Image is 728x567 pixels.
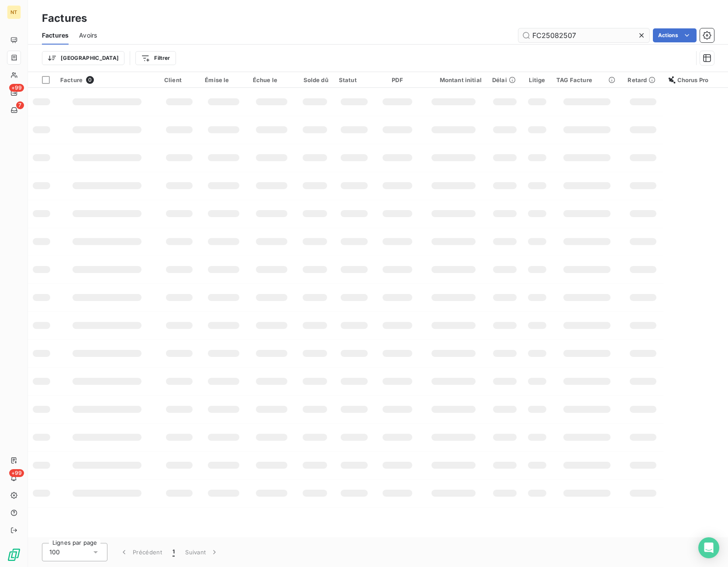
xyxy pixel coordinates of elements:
[180,543,224,561] button: Suivant
[114,543,167,561] button: Précédent
[9,84,24,92] span: +99
[42,51,124,65] button: [GEOGRAPHIC_DATA]
[518,28,649,42] input: Rechercher
[205,76,242,83] div: Émise le
[16,101,24,109] span: 7
[135,51,176,65] button: Filtrer
[164,76,194,83] div: Client
[86,76,94,84] span: 0
[42,31,69,40] span: Factures
[173,548,175,557] span: 1
[167,543,180,561] button: 1
[60,76,83,83] span: Facture
[79,31,97,40] span: Avoirs
[301,76,328,83] div: Solde dû
[698,537,719,558] div: Open Intercom Messenger
[7,5,21,19] div: NT
[653,28,697,42] button: Actions
[492,76,518,83] div: Délai
[669,76,723,83] div: Chorus Pro
[425,76,482,83] div: Montant initial
[9,469,24,477] span: +99
[528,76,546,83] div: Litige
[339,76,369,83] div: Statut
[380,76,415,83] div: PDF
[628,76,658,83] div: Retard
[556,76,617,83] div: TAG Facture
[42,10,87,26] h3: Factures
[7,548,21,562] img: Logo LeanPay
[49,548,60,557] span: 100
[253,76,291,83] div: Échue le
